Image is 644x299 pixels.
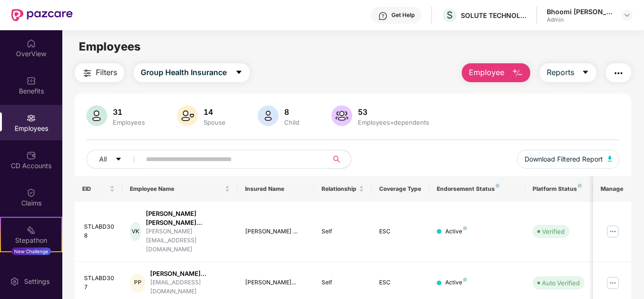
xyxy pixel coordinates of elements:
[84,274,115,292] div: STLABD307
[79,40,141,53] span: Employees
[379,278,422,287] div: ESC
[245,278,307,287] div: [PERSON_NAME]...
[11,9,73,21] img: New Pazcare Logo
[331,105,352,126] img: svg+xml;base64,PHN2ZyB4bWxucz0iaHR0cDovL3d3dy53My5vcmcvMjAwMC9zdmciIHhtbG5zOnhsaW5rPSJodHRwOi8vd3...
[461,11,527,20] div: SOLUTE TECHNOLABS PRIVATE LIMITED
[115,156,122,163] span: caret-down
[26,188,36,197] img: svg+xml;base64,PHN2ZyBpZD0iQ2xhaW0iIHhtbG5zPSJodHRwOi8vd3d3LnczLm9yZy8yMDAwL3N2ZyIgd2lkdGg9IjIwIi...
[447,9,453,21] span: S
[141,67,227,78] span: Group Health Insurance
[517,150,620,169] button: Download Filtered Report
[613,68,624,79] img: svg+xml;base64,PHN2ZyB4bWxucz0iaHR0cDovL3d3dy53My5vcmcvMjAwMC9zdmciIHdpZHRoPSIyNCIgaGVpZ2h0PSIyNC...
[547,16,613,24] div: Admin
[237,176,314,202] th: Insured Name
[26,151,36,160] img: svg+xml;base64,PHN2ZyBpZD0iQ0RfQWNjb3VudHMiIGRhdGEtbmFtZT0iQ0QgQWNjb3VudHMiIHhtbG5zPSJodHRwOi8vd3...
[322,185,357,193] span: Relationship
[547,67,574,78] span: Reports
[356,107,431,117] div: 53
[322,227,364,236] div: Self
[328,150,351,169] button: search
[469,67,504,78] span: Employee
[150,269,230,278] div: [PERSON_NAME]...
[146,227,230,254] div: [PERSON_NAME][EMAIL_ADDRESS][DOMAIN_NAME]
[542,278,580,288] div: Auto Verified
[177,105,198,126] img: svg+xml;base64,PHN2ZyB4bWxucz0iaHR0cDovL3d3dy53My5vcmcvMjAwMC9zdmciIHhtbG5zOnhsaW5rPSJodHRwOi8vd3...
[26,263,36,272] img: svg+xml;base64,PHN2ZyBpZD0iRW5kb3JzZW1lbnRzIiB4bWxucz0iaHR0cDovL3d3dy53My5vcmcvMjAwMC9zdmciIHdpZH...
[235,68,243,77] span: caret-down
[86,105,107,126] img: svg+xml;base64,PHN2ZyB4bWxucz0iaHR0cDovL3d3dy53My5vcmcvMjAwMC9zdmciIHhtbG5zOnhsaW5rPSJodHRwOi8vd3...
[605,224,620,239] img: manageButton
[437,185,517,193] div: Endorsement Status
[86,150,144,169] button: Allcaret-down
[10,277,19,286] img: svg+xml;base64,PHN2ZyBpZD0iU2V0dGluZy0yMHgyMCIgeG1sbnM9Imh0dHA6Ly93d3cudzMub3JnLzIwMDAvc3ZnIiB3aW...
[202,107,228,117] div: 14
[379,227,422,236] div: ESC
[512,68,523,79] img: svg+xml;base64,PHN2ZyB4bWxucz0iaHR0cDovL3d3dy53My5vcmcvMjAwMC9zdmciIHhtbG5zOnhsaW5rPSJodHRwOi8vd3...
[130,185,223,193] span: Employee Name
[463,278,467,282] img: svg+xml;base64,PHN2ZyB4bWxucz0iaHR0cDovL3d3dy53My5vcmcvMjAwMC9zdmciIHdpZHRoPSI4IiBoZWlnaHQ9IjgiIH...
[130,222,141,241] div: VK
[496,184,500,188] img: svg+xml;base64,PHN2ZyB4bWxucz0iaHR0cDovL3d3dy53My5vcmcvMjAwMC9zdmciIHdpZHRoPSI4IiBoZWlnaHQ9IjgiIH...
[202,119,228,126] div: Spouse
[134,63,250,82] button: Group Health Insurancecaret-down
[130,273,145,292] div: PP
[26,113,36,123] img: svg+xml;base64,PHN2ZyBpZD0iRW1wbG95ZWVzIiB4bWxucz0iaHR0cDovL3d3dy53My5vcmcvMjAwMC9zdmciIHdpZHRoPS...
[391,11,415,19] div: Get Help
[96,67,117,78] span: Filters
[608,156,612,162] img: svg+xml;base64,PHN2ZyB4bWxucz0iaHR0cDovL3d3dy53My5vcmcvMjAwMC9zdmciIHhtbG5zOnhsaW5rPSJodHRwOi8vd3...
[372,176,429,202] th: Coverage Type
[84,222,115,240] div: STLABD308
[578,184,582,188] img: svg+xml;base64,PHN2ZyB4bWxucz0iaHR0cDovL3d3dy53My5vcmcvMjAwMC9zdmciIHdpZHRoPSI4IiBoZWlnaHQ9IjgiIH...
[146,209,230,227] div: [PERSON_NAME] [PERSON_NAME]...
[593,176,631,202] th: Manage
[542,227,565,236] div: Verified
[26,39,36,48] img: svg+xml;base64,PHN2ZyBpZD0iSG9tZSIgeG1sbnM9Imh0dHA6Ly93d3cudzMub3JnLzIwMDAvc3ZnIiB3aWR0aD0iMjAiIG...
[82,185,108,193] span: EID
[540,63,596,82] button: Reportscaret-down
[1,236,61,245] div: Stepathon
[533,185,585,193] div: Platform Status
[111,107,147,117] div: 31
[463,226,467,230] img: svg+xml;base64,PHN2ZyB4bWxucz0iaHR0cDovL3d3dy53My5vcmcvMjAwMC9zdmciIHdpZHRoPSI4IiBoZWlnaHQ9IjgiIH...
[328,155,346,163] span: search
[445,227,467,236] div: Active
[75,63,124,82] button: Filters
[605,275,620,290] img: manageButton
[245,227,307,236] div: [PERSON_NAME] ...
[258,105,279,126] img: svg+xml;base64,PHN2ZyB4bWxucz0iaHR0cDovL3d3dy53My5vcmcvMjAwMC9zdmciIHhtbG5zOnhsaW5rPSJodHRwOi8vd3...
[378,11,388,21] img: svg+xml;base64,PHN2ZyBpZD0iSGVscC0zMngzMiIgeG1sbnM9Imh0dHA6Ly93d3cudzMub3JnLzIwMDAvc3ZnIiB3aWR0aD...
[26,76,36,85] img: svg+xml;base64,PHN2ZyBpZD0iQmVuZWZpdHMiIHhtbG5zPSJodHRwOi8vd3d3LnczLm9yZy8yMDAwL3N2ZyIgd2lkdGg9Ij...
[99,154,107,164] span: All
[356,119,431,126] div: Employees+dependents
[11,248,51,255] div: New Challenge
[547,7,613,16] div: Bhoomi [PERSON_NAME]
[525,154,603,164] span: Download Filtered Report
[282,107,301,117] div: 8
[322,278,364,287] div: Self
[26,225,36,235] img: svg+xml;base64,PHN2ZyB4bWxucz0iaHR0cDovL3d3dy53My5vcmcvMjAwMC9zdmciIHdpZHRoPSIyMSIgaGVpZ2h0PSIyMC...
[122,176,237,202] th: Employee Name
[82,68,93,79] img: svg+xml;base64,PHN2ZyB4bWxucz0iaHR0cDovL3d3dy53My5vcmcvMjAwMC9zdmciIHdpZHRoPSIyNCIgaGVpZ2h0PSIyNC...
[21,277,52,286] div: Settings
[462,63,530,82] button: Employee
[282,119,301,126] div: Child
[111,119,147,126] div: Employees
[314,176,372,202] th: Relationship
[445,278,467,287] div: Active
[582,68,589,77] span: caret-down
[623,11,631,19] img: svg+xml;base64,PHN2ZyBpZD0iRHJvcGRvd24tMzJ4MzIiIHhtbG5zPSJodHRwOi8vd3d3LnczLm9yZy8yMDAwL3N2ZyIgd2...
[150,278,230,296] div: [EMAIL_ADDRESS][DOMAIN_NAME]
[75,176,123,202] th: EID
